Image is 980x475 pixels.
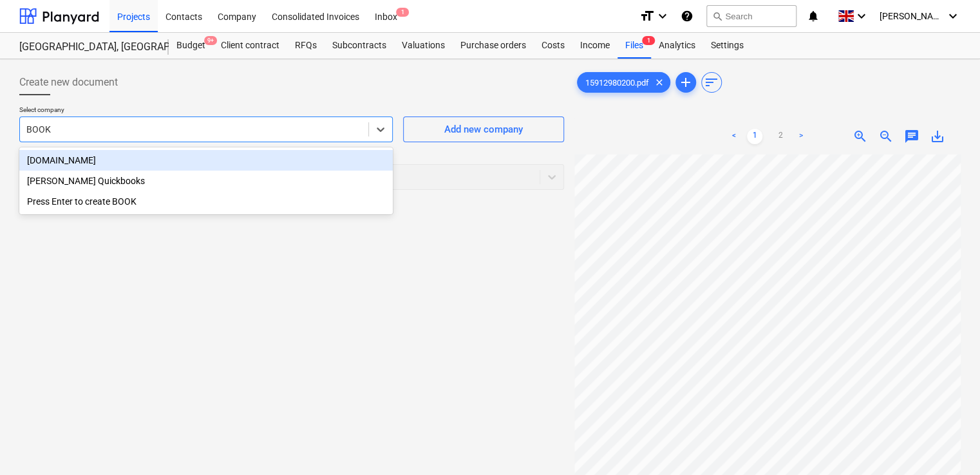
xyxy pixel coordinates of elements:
[572,33,617,59] a: Income
[651,33,703,59] a: Analytics
[617,33,651,59] div: Files
[19,150,393,171] div: [DOMAIN_NAME]
[453,33,534,59] a: Purchase orders
[19,41,153,54] div: [GEOGRAPHIC_DATA], [GEOGRAPHIC_DATA]
[639,8,655,24] i: format_size
[706,5,796,27] button: Search
[577,72,670,93] div: 15912980200.pdf
[642,36,655,45] span: 1
[793,129,809,144] a: Next page
[853,129,868,144] span: zoom_in
[396,8,409,17] span: 1
[19,75,118,90] span: Create new document
[773,129,788,144] a: Page 2
[617,33,651,59] a: Files1
[703,33,751,59] a: Settings
[169,33,213,59] div: Budget
[19,150,393,171] div: Booking.com
[213,33,287,59] a: Client contract
[444,121,523,138] div: Add new company
[712,11,722,21] span: search
[287,33,325,59] a: RFQs
[681,8,693,24] i: Knowledge base
[19,171,393,191] div: Tom Quickbooks
[19,191,393,212] div: Press Enter to create BOOK
[880,11,944,21] span: [PERSON_NAME]
[807,8,820,24] i: notifications
[394,33,453,59] a: Valuations
[878,129,894,144] span: zoom_out
[534,33,572,59] a: Costs
[904,129,919,144] span: chat
[945,8,961,24] i: keyboard_arrow_down
[325,33,394,59] a: Subcontracts
[678,75,693,90] span: add
[747,129,762,144] a: Page 1 is your current page
[204,36,217,45] span: 9+
[578,78,657,88] span: 15912980200.pdf
[655,8,670,24] i: keyboard_arrow_down
[726,129,742,144] a: Previous page
[652,75,667,90] span: clear
[169,33,213,59] a: Budget9+
[930,129,945,144] span: save_alt
[854,8,869,24] i: keyboard_arrow_down
[403,116,564,142] button: Add new company
[704,75,719,90] span: sort
[19,171,393,191] div: [PERSON_NAME] Quickbooks
[19,106,393,116] p: Select company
